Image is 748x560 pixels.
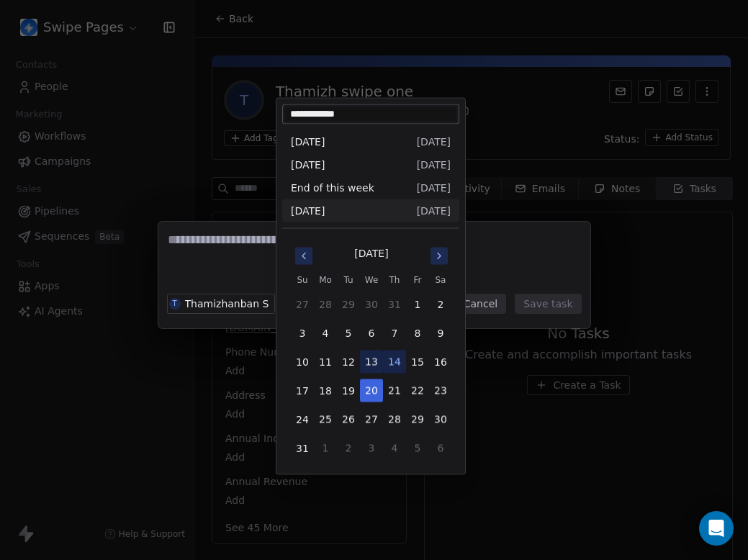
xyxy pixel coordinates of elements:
button: 15 [406,351,429,374]
button: 31 [383,293,406,316]
button: 12 [337,351,360,374]
button: 7 [383,322,406,345]
button: 9 [429,322,452,345]
button: Go to next month [429,246,449,266]
button: 5 [337,322,360,345]
button: 18 [314,379,337,402]
button: 17 [291,379,314,402]
button: 29 [406,408,429,431]
span: [DATE] [417,158,451,172]
button: 29 [337,293,360,316]
th: Friday [406,273,429,287]
button: 6 [360,322,383,345]
th: Wednesday [360,273,383,287]
button: 28 [383,408,406,431]
button: 23 [429,379,452,402]
span: [DATE] [417,135,451,149]
button: 11 [314,351,337,374]
button: 3 [360,437,383,460]
button: Go to previous month [294,246,314,266]
button: 22 [406,379,429,402]
span: [DATE] [291,135,325,149]
button: 3 [291,322,314,345]
span: [DATE] [417,181,451,195]
button: 25 [314,408,337,431]
span: End of this week [291,181,374,195]
button: 31 [291,437,314,460]
th: Sunday [291,273,314,287]
button: 28 [314,293,337,316]
button: 6 [429,437,452,460]
span: [DATE] [291,158,325,172]
button: 26 [337,408,360,431]
button: 4 [383,437,406,460]
div: [DATE] [354,246,388,261]
button: 16 [429,351,452,374]
button: 5 [406,437,429,460]
button: 2 [337,437,360,460]
button: 4 [314,322,337,345]
button: 14 [383,351,406,374]
button: 13 [360,351,383,374]
button: 30 [360,293,383,316]
button: 20 [360,379,383,402]
button: 19 [337,379,360,402]
button: 24 [291,408,314,431]
button: 2 [429,293,452,316]
button: 27 [291,293,314,316]
span: [DATE] [417,204,451,218]
button: 21 [383,379,406,402]
button: 27 [360,408,383,431]
button: 8 [406,322,429,345]
button: 30 [429,408,452,431]
th: Tuesday [337,273,360,287]
span: [DATE] [291,204,325,218]
th: Saturday [429,273,452,287]
th: Monday [314,273,337,287]
button: 10 [291,351,314,374]
button: 1 [406,293,429,316]
button: 1 [314,437,337,460]
th: Thursday [383,273,406,287]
